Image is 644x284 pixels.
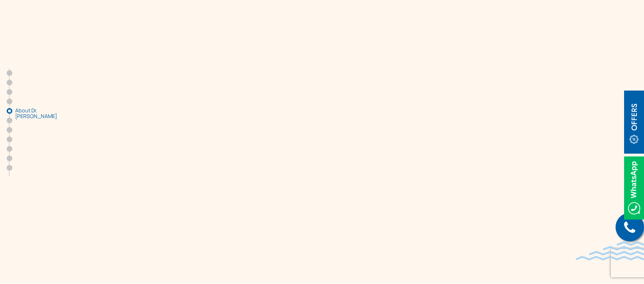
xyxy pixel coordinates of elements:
[624,156,644,220] img: Whatsappicon
[576,241,644,260] img: bluewave
[15,108,63,119] span: About Dr. [PERSON_NAME]
[624,182,644,192] a: Whatsappicon
[624,91,644,154] img: offerBt
[7,108,12,114] a: About Dr. [PERSON_NAME]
